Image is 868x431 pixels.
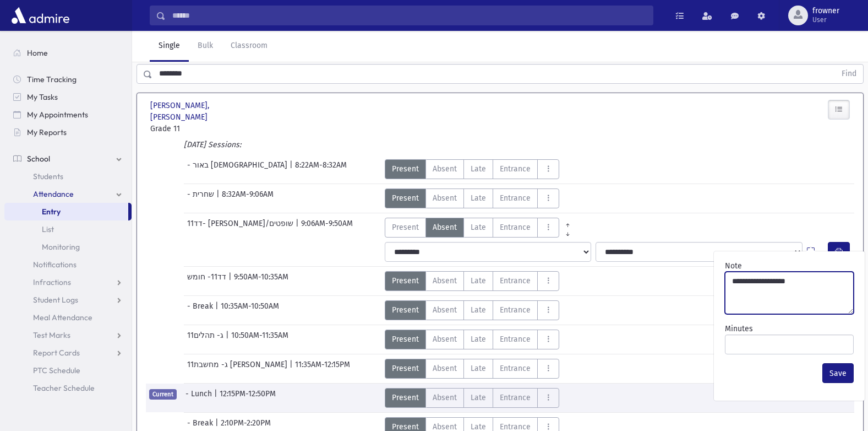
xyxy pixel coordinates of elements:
span: 8:22AM-8:32AM [295,159,347,179]
span: | [296,218,301,238]
span: Report Cards [33,348,80,358]
span: Present [392,363,419,374]
span: - Lunch [185,388,214,408]
span: דד11- חומש [187,271,228,291]
span: | [290,159,295,179]
a: List [4,220,132,238]
span: Attendance [33,189,74,199]
div: AttTypes [385,218,576,238]
span: 9:06AM-9:50AM [301,218,353,238]
span: 11:35AM-12:15PM [295,359,350,379]
div: AttTypes [385,359,559,379]
span: | [214,388,220,408]
a: Teacher Schedule [4,379,132,397]
span: | [215,300,221,320]
span: | [228,271,234,291]
span: Monitoring [42,242,80,252]
span: Entrance [500,222,531,233]
span: Infractions [33,277,71,287]
label: Minutes [725,323,753,335]
a: Home [4,44,132,62]
span: | [290,359,295,379]
span: Notifications [33,260,77,270]
span: Absent [433,363,457,374]
a: Meal Attendance [4,309,132,326]
span: Entrance [500,163,531,175]
div: AttTypes [385,159,559,179]
a: Notifications [4,256,132,273]
span: Absent [433,163,457,175]
span: 11ג- תהלים [187,330,226,349]
span: Entry [42,207,61,217]
span: [PERSON_NAME], [PERSON_NAME] [150,100,258,123]
button: Find [835,64,863,83]
span: Entrance [500,192,531,204]
span: Test Marks [33,330,70,340]
span: 9:50AM-10:35AM [234,271,288,291]
label: Note [725,260,742,272]
a: All Later [559,227,576,235]
span: Absent [433,392,457,403]
span: Current [149,389,177,400]
span: Entrance [500,275,531,287]
span: Late [471,275,486,287]
span: Entrance [500,363,531,374]
a: Classroom [222,31,276,62]
span: Home [27,48,48,58]
span: Grade 11 [150,123,258,134]
span: PTC Schedule [33,365,80,375]
span: Present [392,333,419,345]
a: Monitoring [4,238,132,256]
span: | [216,188,222,208]
span: Absent [433,304,457,316]
a: Entry [4,203,128,220]
div: AttTypes [385,300,559,320]
span: Present [392,192,419,204]
span: - Break [187,300,215,320]
div: AttTypes [385,271,559,291]
span: Absent [433,275,457,287]
a: PTC Schedule [4,362,132,379]
a: Test Marks [4,326,132,344]
span: Late [471,392,486,403]
span: 8:32AM-9:06AM [222,188,274,208]
span: Late [471,333,486,345]
button: Save [822,363,854,383]
span: User [812,15,839,24]
span: Present [392,304,419,316]
span: 10:50AM-11:35AM [231,330,288,349]
span: My Tasks [27,92,58,102]
span: Late [471,304,486,316]
a: My Tasks [4,88,132,106]
span: Late [471,363,486,374]
input: Search [166,6,653,25]
span: 12:15PM-12:50PM [220,388,276,408]
span: Absent [433,222,457,233]
span: List [42,224,54,234]
i: [DATE] Sessions: [184,140,241,149]
span: Entrance [500,392,531,403]
span: Entrance [500,333,531,345]
span: Present [392,163,419,175]
span: | [226,330,231,349]
span: frowner [812,7,839,15]
a: School [4,150,132,168]
span: My Reports [27,127,67,137]
a: All Prior [559,218,576,227]
span: Student Logs [33,295,78,305]
a: Report Cards [4,344,132,362]
a: Single [150,31,189,62]
span: Late [471,192,486,204]
span: My Appointments [27,110,88,120]
span: Late [471,222,486,233]
span: דד11- [PERSON_NAME]/שופטים [187,218,296,238]
a: My Reports [4,123,132,141]
span: - שחרית [187,188,216,208]
span: Late [471,163,486,175]
a: Time Tracking [4,71,132,88]
span: Students [33,171,63,181]
span: Present [392,275,419,287]
span: Present [392,392,419,403]
span: 10:35AM-10:50AM [221,300,279,320]
span: Meal Attendance [33,313,92,322]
